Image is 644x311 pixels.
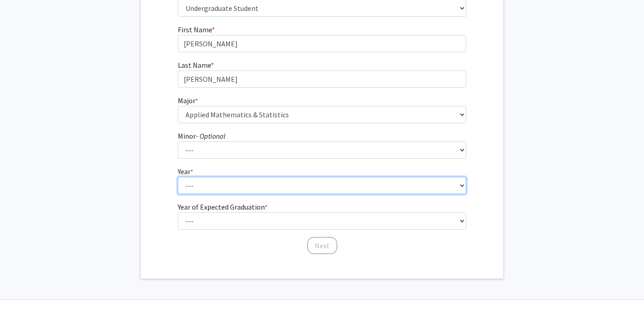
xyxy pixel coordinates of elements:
[7,270,39,304] iframe: Chat
[178,95,198,106] label: Major
[196,131,225,140] i: - Optional
[178,25,212,34] span: First Name
[178,166,193,177] label: Year
[178,201,268,212] label: Year of Expected Graduation
[307,237,337,254] button: Next
[178,60,211,70] span: Last Name
[178,130,225,141] label: Minor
